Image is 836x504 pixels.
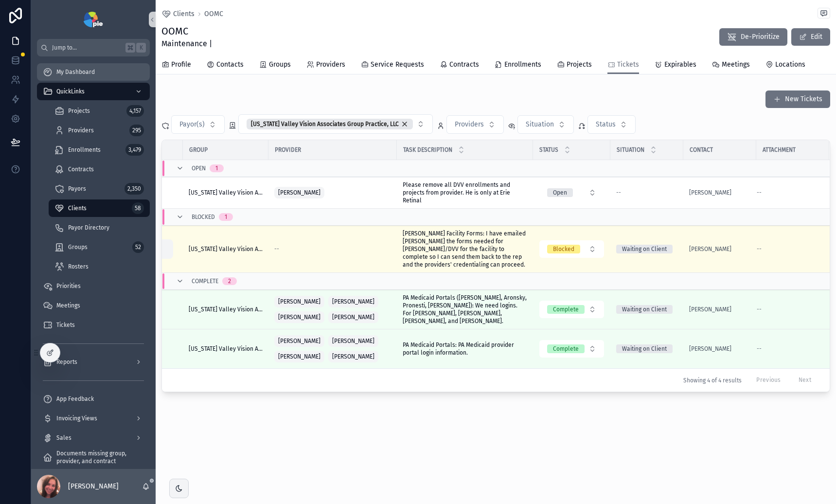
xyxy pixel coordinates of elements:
[689,306,750,313] a: [PERSON_NAME]
[539,240,604,258] button: Select Button
[504,60,541,70] span: Enrollments
[215,164,218,172] div: 1
[68,185,86,193] span: Payors
[161,56,191,75] a: Profile
[403,230,527,269] span: [PERSON_NAME] Facility Forms: I have emailed [PERSON_NAME] the forms needed for [PERSON_NAME]/DVV...
[68,204,87,212] span: Clients
[719,28,787,46] button: De-Prioritize
[84,12,103,27] img: App logo
[539,184,604,201] button: Select Button
[238,114,433,134] button: Select Button
[278,313,320,321] span: [PERSON_NAME]
[247,119,413,129] button: Unselect 157
[403,294,527,325] a: PA Medicaid Portals ([PERSON_NAME], Aronsky, Pronesti, [PERSON_NAME]): We need logins. For [PERSO...
[269,60,291,70] span: Groups
[251,120,399,128] span: [US_STATE] Valley Vision Associates Group Practice, LLC
[225,213,227,221] div: 1
[689,245,750,253] a: [PERSON_NAME]
[757,306,762,313] span: --
[278,353,320,360] span: [PERSON_NAME]
[189,245,263,253] span: [US_STATE] Valley Vision Associates Group Practice, LLC
[622,245,667,253] div: Waiting on Client
[37,353,150,371] a: Reports
[204,9,223,19] span: OOMC
[37,390,150,408] a: App Feedback
[56,414,97,422] span: Invoicing Views
[49,238,150,256] a: Groups52
[125,144,144,156] div: 3,479
[68,165,94,173] span: Contracts
[757,345,762,353] span: --
[161,24,212,38] h1: OOMC
[440,56,479,75] a: Contracts
[607,56,639,74] a: Tickets
[278,189,320,197] span: [PERSON_NAME]
[52,44,122,52] span: Jump to...
[49,102,150,120] a: Projects4,157
[655,56,696,75] a: Expirables
[371,60,424,70] span: Service Requests
[278,298,320,306] span: [PERSON_NAME]
[171,115,225,134] button: Select Button
[567,60,592,70] span: Projects
[617,60,639,70] span: Tickets
[37,63,150,81] a: My Dashboard
[56,450,140,465] span: Documents missing group, provider, and contract
[517,115,574,134] button: Select Button
[553,305,579,314] div: Complete
[539,340,604,358] button: Select Button
[690,146,713,154] span: Contact
[49,199,150,217] a: Clients58
[56,302,80,309] span: Meetings
[446,115,504,134] button: Select Button
[56,358,77,366] span: Reports
[539,146,558,154] span: Status
[274,245,279,253] span: --
[757,306,818,313] a: --
[49,258,150,275] a: Rosters
[68,243,88,251] span: Groups
[722,60,750,70] span: Meetings
[757,189,818,197] a: --
[189,306,263,313] a: [US_STATE] Valley Vision Associates Group Practice, LLC
[403,341,527,357] span: PA Medicaid Portals: PA Medicaid provider portal login information.
[192,277,218,285] span: Complete
[56,321,75,329] span: Tickets
[68,126,94,134] span: Providers
[192,213,215,221] span: Blocked
[622,344,667,353] div: Waiting on Client
[616,189,621,197] span: --
[274,185,391,200] a: [PERSON_NAME]
[539,300,605,319] a: Select Button
[689,189,750,197] a: [PERSON_NAME]
[274,245,391,253] a: --
[56,88,85,95] span: QuickLinks
[49,219,150,236] a: Payor Directory
[68,482,119,491] p: [PERSON_NAME]
[712,56,750,75] a: Meetings
[132,241,144,253] div: 52
[332,313,374,321] span: [PERSON_NAME]
[37,83,150,100] a: QuickLinks
[37,449,150,466] a: Documents missing group, provider, and contract
[587,115,636,134] button: Select Button
[68,146,101,154] span: Enrollments
[689,306,731,313] a: [PERSON_NAME]
[616,245,677,253] a: Waiting on Client
[192,164,206,172] span: Open
[189,345,263,353] a: [US_STATE] Valley Vision Associates Group Practice, LLC
[49,122,150,139] a: Providers295
[68,224,109,232] span: Payor Directory
[403,181,527,204] a: Please remove all DVV enrollments and projects from provider. He is only at Erie Retinal
[37,316,150,334] a: Tickets
[129,125,144,136] div: 295
[125,183,144,195] div: 2,350
[56,282,81,290] span: Priorities
[765,90,830,108] a: New Tickets
[791,28,830,46] button: Edit
[68,263,89,270] span: Rosters
[757,189,762,197] span: --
